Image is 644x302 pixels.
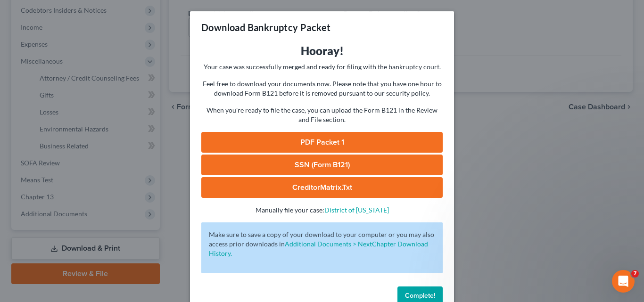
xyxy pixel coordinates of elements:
div: ECF Alert:​When filing your case, if you receive a filing error, please double-check with the cou... [8,54,155,199]
button: Send a message… [162,226,177,241]
p: Active [46,12,65,21]
iframe: Intercom live chat [612,270,635,293]
p: Feel free to download your documents now. Please note that you have one hour to download Form B12... [201,79,443,98]
div: Lindsey says… [8,54,181,220]
p: Manually file your case: [201,205,443,215]
a: SSN (Form B121) [201,155,443,175]
h1: [PERSON_NAME] [46,5,107,12]
b: ECF Alert [15,65,50,73]
button: Emoji picker [30,230,37,237]
h3: Download Bankruptcy Packet [201,21,330,34]
button: Start recording [60,230,67,237]
p: When you're ready to file the case, you can upload the Form B121 in the Review and File section. [201,106,443,124]
button: Upload attachment [15,230,22,237]
div: [PERSON_NAME] • [DATE] [15,201,89,207]
button: Home [148,4,165,22]
span: Complete! [405,292,435,300]
a: CreditorMatrix.txt [201,177,443,198]
button: go back [6,4,24,22]
div: Close [165,4,182,21]
p: Your case was successfully merged and ready for filing with the bankruptcy court. [201,62,443,72]
div: : ​ When filing your case, if you receive a filing error, please double-check with the court to m... [15,65,147,194]
h3: Hooray! [201,43,443,58]
a: PDF Packet 1 [201,132,443,153]
a: Additional Documents > NextChapter Download History. [209,240,428,257]
p: Make sure to save a copy of your download to your computer or you may also access prior downloads in [209,230,435,258]
span: 7 [631,270,639,278]
button: Gif picker [45,230,52,237]
img: Profile image for Lindsey [27,5,42,20]
a: District of [US_STATE] [324,206,389,214]
textarea: Message… [8,210,181,226]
